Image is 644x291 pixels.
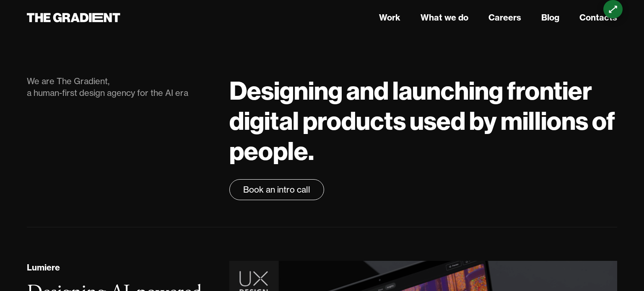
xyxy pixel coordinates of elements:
a: Book an intro call [229,179,324,200]
a: Work [379,11,400,24]
div: We are The Gradient, a human-first design agency for the AI era [27,75,213,99]
div: ⟷ [605,1,621,18]
div: Lumiere [27,261,60,274]
a: Blog [541,11,559,24]
a: Contacts [579,11,617,24]
a: Careers [488,11,521,24]
a: What we do [421,11,468,24]
h1: Designing and launching frontier digital products used by millions of people. [229,75,617,166]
